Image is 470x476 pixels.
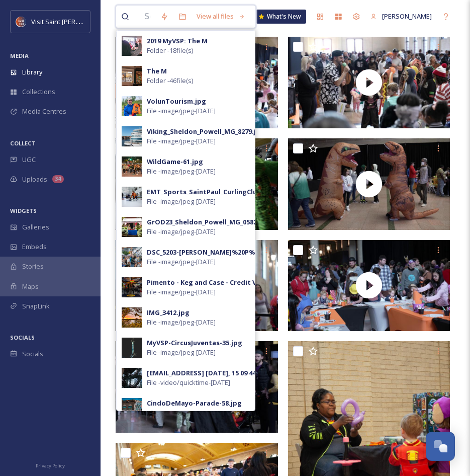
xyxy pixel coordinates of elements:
[22,67,42,77] span: Library
[22,262,44,271] span: Stories
[10,139,36,147] span: COLLECT
[288,240,450,332] img: thumbnail
[147,217,270,227] div: GrOD23_Sheldon_Powell_MG_0582.jpg
[36,459,65,471] a: Privacy Policy
[116,240,278,332] img: thumbnail
[147,66,167,75] strong: The M
[116,341,278,433] img: thumbnail
[122,96,142,116] img: d85c2b51-55b5-4578-827a-43de0e8acaba.jpg
[122,36,142,56] img: fb8ff108-527b-4042-99db-d511f67367af.jpg
[147,257,216,267] span: File - image/jpeg - [DATE]
[147,338,242,348] div: MyVSP-CircusJuventas-35.jpg
[147,278,410,287] div: Pimento - Keg and Case - Credit Visit [GEOGRAPHIC_DATA][PERSON_NAME]-9.jpg
[52,175,64,183] div: 34
[10,52,29,59] span: MEDIA
[288,37,450,128] img: thumbnail
[147,248,335,257] div: DSC_5203-[PERSON_NAME]%20P%20%40mncommunity.jpg
[36,462,65,469] span: Privacy Policy
[10,207,37,214] span: WIDGETS
[426,432,455,461] button: Open Chat
[122,398,142,418] img: 703815df-206a-4cf8-9e62-405c77ee7648.jpg
[288,138,450,230] img: thumbnail
[147,76,193,86] span: Folder - 46 file(s)
[147,378,230,387] span: File - video/quicktime - [DATE]
[147,46,193,55] span: Folder - 18 file(s)
[122,187,142,207] img: da57bd43-aaa5-4790-9991-49b359cfd154.jpg
[22,87,55,97] span: Collections
[122,338,142,358] img: 183d740f-c1d4-40ad-a10d-0840ea079a72.jpg
[256,10,306,24] a: What's New
[147,348,216,357] span: File - image/jpeg - [DATE]
[147,187,355,197] div: EMT_Sports_SaintPaul_CurlingClub-11_Paul [PERSON_NAME].jpg
[192,7,250,26] a: View all files
[22,107,66,116] span: Media Centres
[147,36,208,45] strong: 2019 MyVSP: The M
[122,66,142,86] img: 85b178ca-f1dd-4e4e-8d4b-2fe84a8f6872.jpg
[147,167,216,176] span: File - image/jpeg - [DATE]
[147,106,216,116] span: File - image/jpeg - [DATE]
[147,399,242,408] div: CindoDeMayo-Parade-58.jpg
[122,368,142,388] img: abd54caf-82ba-4522-b7b1-9f75a53f30d1.jpg
[147,318,216,327] span: File - image/jpeg - [DATE]
[147,408,216,418] span: File - image/jpeg - [DATE]
[122,247,142,267] img: 2c8cf264-82f4-40bb-a30a-a2d57b2185b2.jpg
[22,301,50,311] span: SnapLink
[147,157,203,167] div: WildGame-61.jpg
[139,6,155,28] input: Search your library
[10,334,35,341] span: SOCIALS
[122,156,142,177] img: 46699d95-4378-45ed-973d-ae438f5ddd52.jpg
[147,287,216,297] span: File - image/jpeg - [DATE]
[147,127,265,136] div: Viking_Sheldon_Powell_MG_8279.jpg
[22,175,47,184] span: Uploads
[16,17,26,27] img: Visit%20Saint%20Paul%20Updated%20Profile%20Image.jpg
[147,97,206,106] div: VolunTourism.jpg
[147,368,272,378] div: [EMAIL_ADDRESS] [DATE], 15 09 44.mov
[122,217,142,237] img: 827a05b0-81eb-48bf-a126-a5411a9e0b20.jpg
[22,155,36,165] span: UGC
[22,282,39,291] span: Maps
[116,138,278,230] img: thumbnail
[122,307,142,328] img: 48580f8f-42b6-4f26-b08d-2e59001988f0.jpg
[31,17,112,26] span: Visit Saint [PERSON_NAME]
[116,37,278,128] img: thumbnail
[22,222,49,232] span: Galleries
[147,197,216,206] span: File - image/jpeg - [DATE]
[22,242,47,252] span: Embeds
[122,126,142,146] img: 1547a0e2-6e81-4248-8a5c-8e59e8b335c9.jpg
[365,7,437,26] a: [PERSON_NAME]
[22,349,43,359] span: Socials
[147,308,190,318] div: IMG_3412.jpg
[147,227,216,236] span: File - image/jpeg - [DATE]
[147,136,216,146] span: File - image/jpeg - [DATE]
[382,12,432,21] span: [PERSON_NAME]
[122,277,142,297] img: 4d09b1d1-9f5d-455c-ae09-bde65eafc517.jpg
